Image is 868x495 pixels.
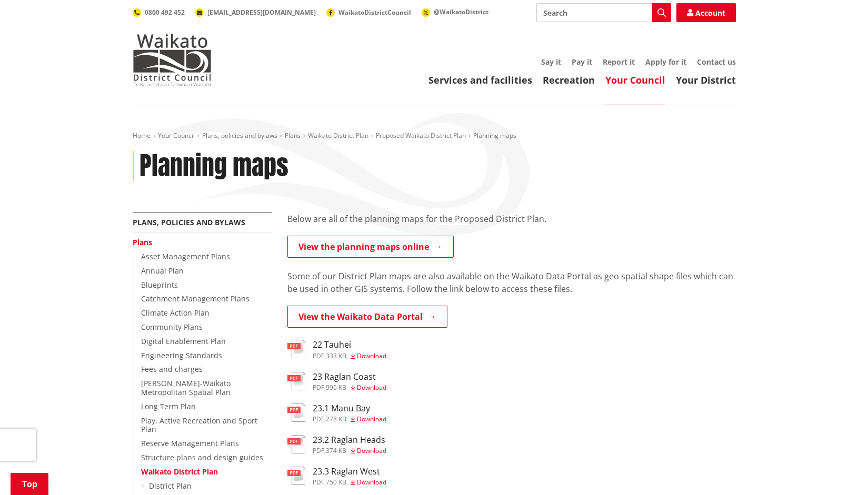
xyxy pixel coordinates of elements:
a: 22 Tauhei pdf,333 KB Download [287,340,386,359]
span: 278 KB [326,415,346,423]
a: Catchment Management Plans [141,294,250,304]
span: 374 KB [326,446,346,455]
a: Climate Action Plan [141,308,209,318]
a: Proposed Waikato District Plan [376,131,466,140]
a: Reserve Management Plans [141,438,239,448]
a: Apply for it [645,57,686,67]
h1: Planning maps [139,151,288,181]
a: [PERSON_NAME]-Waikato Metropolitan Spatial Plan [141,378,231,397]
div: , [313,479,386,486]
input: Search input [536,3,671,22]
img: Waikato District Council - Te Kaunihera aa Takiwaa o Waikato [133,34,212,86]
a: Pay it [572,57,592,67]
a: Engineering Standards [141,350,222,360]
a: Plans [285,131,301,140]
div: , [313,448,386,454]
span: 750 KB [326,478,346,487]
a: Plans, policies and bylaws [133,217,245,227]
a: 23.2 Raglan Heads pdf,374 KB Download [287,435,386,454]
span: 0800 492 452 [145,8,185,17]
h3: 23 Raglan Coast [313,372,386,382]
span: WaikatoDistrictCouncil [338,8,411,17]
img: document-pdf.svg [287,340,305,358]
a: Waikato District Plan [141,467,218,477]
h3: 22 Tauhei [313,340,386,350]
img: document-pdf.svg [287,467,305,485]
img: document-pdf.svg [287,372,305,390]
h3: 23.3 Raglan West [313,467,386,477]
a: @WaikatoDistrict [422,7,488,16]
a: Top [11,473,48,495]
a: Your Council [605,74,665,86]
span: 996 KB [326,383,346,392]
span: Download [357,351,386,360]
a: Contact us [697,57,736,67]
span: pdf [313,446,324,455]
a: District Plan [149,481,192,491]
h3: 23.2 Raglan Heads [313,435,386,445]
span: pdf [313,415,324,423]
span: 333 KB [326,351,346,360]
a: [EMAIL_ADDRESS][DOMAIN_NAME] [195,8,316,17]
a: View the Waikato Data Portal [287,306,447,328]
div: , [313,353,386,359]
a: Asset Management Plans [141,251,230,261]
span: Download [357,383,386,392]
span: Download [357,415,386,423]
a: Plans, policies and bylaws [202,131,277,140]
a: Digital Enablement Plan [141,336,226,346]
a: 23.1 Manu Bay pdf,278 KB Download [287,403,386,422]
span: Download [357,446,386,455]
img: document-pdf.svg [287,403,305,422]
a: Long Term Plan [141,401,196,411]
span: pdf [313,478,324,487]
p: Below are all of the planning maps for the Proposed District Plan. [287,213,736,225]
a: Annual Plan [141,266,184,276]
div: , [313,416,386,422]
a: Plans [133,237,152,247]
iframe: Messenger Launcher [820,451,857,489]
a: Report it [603,57,635,67]
a: Say it [541,57,561,67]
a: Recreation [543,74,595,86]
img: document-pdf.svg [287,435,305,453]
a: Fees and charges [141,364,203,374]
a: Structure plans and design guides [141,452,263,462]
span: Download [357,478,386,487]
span: pdf [313,383,324,392]
a: Community Plans [141,322,203,332]
span: pdf [313,351,324,360]
span: @WaikatoDistrict [434,7,488,16]
a: 23.3 Raglan West pdf,750 KB Download [287,467,386,486]
span: Planning maps [473,131,516,140]
a: WaikatoDistrictCouncil [326,8,411,17]
nav: breadcrumb [133,132,736,140]
a: Account [676,3,736,22]
a: Home [133,131,151,140]
a: Waikato District Plan [308,131,368,140]
a: View the planning maps online [287,236,454,258]
h3: 23.1 Manu Bay [313,403,386,413]
a: 23 Raglan Coast pdf,996 KB Download [287,372,386,391]
a: Services and facilities [428,74,532,86]
a: Your Council [158,131,195,140]
a: Blueprints [141,280,178,290]
p: Some of our District Plan maps are also available on the Waikato Data Portal as geo spatial shape... [287,270,736,295]
a: 0800 492 452 [133,8,185,17]
div: , [313,385,386,391]
span: [EMAIL_ADDRESS][DOMAIN_NAME] [207,8,316,17]
a: Your District [676,74,736,86]
a: Play, Active Recreation and Sport Plan [141,416,257,435]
